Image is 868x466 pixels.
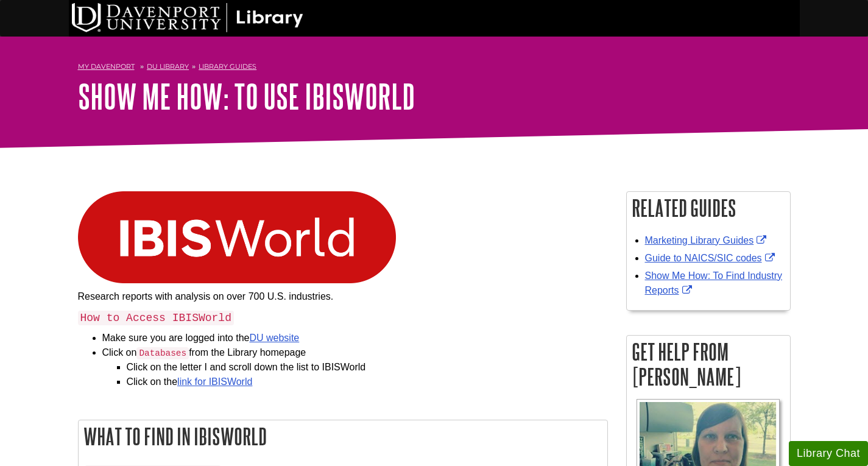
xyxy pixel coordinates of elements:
a: Library Guides [199,62,256,71]
li: Click on the letter I and scroll down the list to IBISWorld [127,360,608,375]
a: link for IBISWorld [177,376,252,387]
li: Make sure you are logged into the [102,331,608,345]
h2: What to Find in IBISWorld [79,420,607,453]
a: My Davenport [78,62,135,72]
h2: Get Help From [PERSON_NAME] [627,336,790,393]
a: Show Me How: To Use IBISWorld [78,77,415,115]
nav: breadcrumb [78,58,791,78]
a: Link opens in new window [645,270,783,295]
code: Databases [136,347,189,359]
button: Library Chat [789,441,868,466]
a: DU website [249,333,299,343]
code: How to Access IBISWorld [78,311,234,325]
li: Click on the [127,375,608,389]
a: Link opens in new window [645,253,778,263]
p: Research reports with analysis on over 700 U.S. industries. [78,289,608,304]
a: DU Library [147,62,189,71]
h2: Related Guides [627,192,790,224]
a: Link opens in new window [645,235,770,245]
img: DU Library [72,3,303,32]
li: Click on from the Library homepage [102,345,608,390]
img: ibisworld logo [78,191,396,283]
